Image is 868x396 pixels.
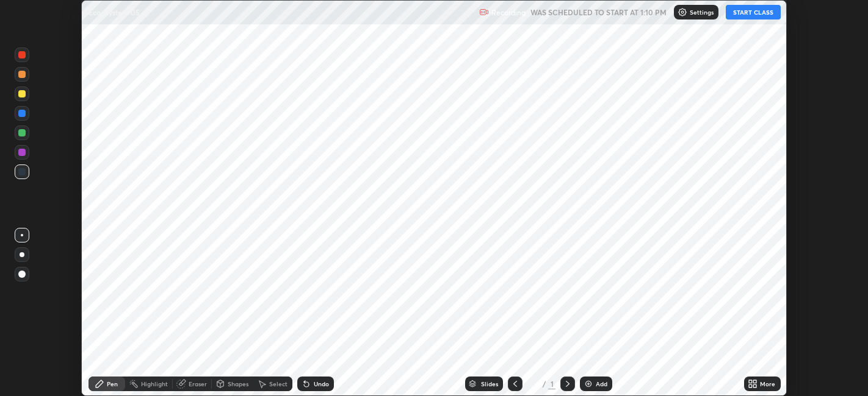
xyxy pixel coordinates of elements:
[107,381,118,387] div: Pen
[690,9,714,15] p: Settings
[189,381,207,387] div: Eraser
[491,8,526,17] p: Recording
[269,381,288,387] div: Select
[141,381,168,387] div: Highlight
[479,7,489,17] img: recording.375f2c34.svg
[542,380,546,387] div: /
[530,7,667,18] h5: WAS SCHEDULED TO START AT 1:10 PM
[760,381,775,387] div: More
[481,381,498,387] div: Slides
[678,7,687,17] img: class-settings-icons
[314,381,329,387] div: Undo
[596,381,607,387] div: Add
[527,380,540,387] div: 1
[228,381,248,387] div: Shapes
[548,378,555,389] div: 1
[584,379,593,389] img: add-slide-button
[89,7,140,17] p: Eco- system 05
[726,5,781,19] button: START CLASS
